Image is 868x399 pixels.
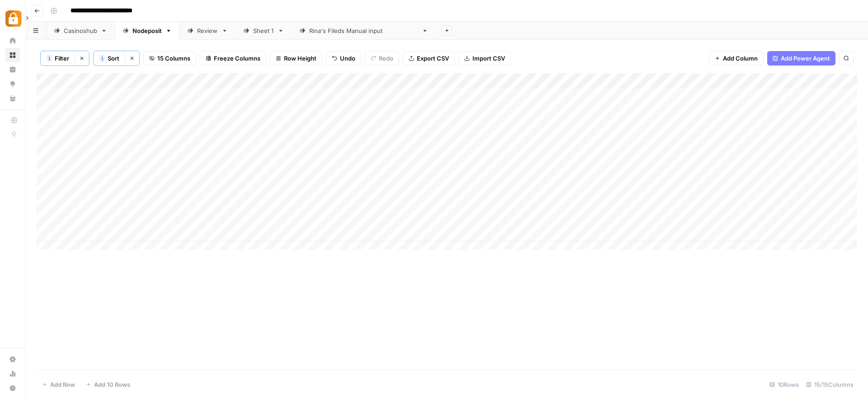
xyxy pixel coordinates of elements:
a: Browse [5,48,20,62]
div: Review [197,26,218,35]
a: Your Data [5,91,20,106]
div: 1 [47,55,52,62]
span: Add Column [723,54,758,63]
span: Filter [55,54,69,63]
a: Sheet 1 [236,22,292,40]
button: Add Row [37,377,80,392]
span: Add Power Agent [781,54,830,63]
span: 1 [101,55,104,62]
button: Redo [365,51,399,66]
span: Freeze Columns [214,54,260,63]
span: 1 [48,55,51,62]
span: Undo [340,54,355,63]
span: Row Height [284,54,316,63]
button: Undo [326,51,361,66]
button: Row Height [270,51,322,66]
a: Usage [5,366,20,381]
span: Add Row [50,380,75,389]
div: Nodeposit [132,26,162,35]
a: Nodeposit [115,22,179,40]
img: Adzz Logo [5,10,22,27]
span: Sort [108,54,119,63]
button: 15 Columns [143,51,196,66]
div: 10 Rows [766,377,802,392]
span: Add 10 Rows [94,380,130,389]
button: Add 10 Rows [80,377,136,392]
a: Home [5,33,20,48]
a: [PERSON_NAME]'s Fileds Manual input [292,22,436,40]
a: Settings [5,352,20,366]
span: Import CSV [472,54,505,63]
span: Export CSV [417,54,449,63]
div: 1 [99,55,105,62]
div: [PERSON_NAME]'s Fileds Manual input [309,26,418,35]
button: Export CSV [403,51,455,66]
button: Workspace: Adzz [5,7,20,30]
button: Import CSV [458,51,511,66]
a: Opportunities [5,77,20,91]
span: Redo [379,54,393,63]
a: Insights [5,62,20,77]
span: 15 Columns [157,54,190,63]
a: Casinoshub [46,22,115,40]
button: Freeze Columns [200,51,266,66]
div: Casinoshub [64,26,97,35]
button: 1Filter [41,51,75,66]
div: 15/15 Columns [802,377,857,392]
button: Add Power Agent [767,51,835,66]
button: Add Column [709,51,764,66]
a: Review [179,22,236,40]
div: Sheet 1 [253,26,274,35]
button: Help + Support [5,381,20,395]
button: 1Sort [94,51,125,66]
